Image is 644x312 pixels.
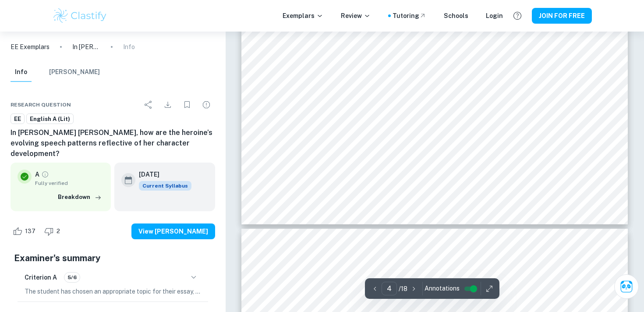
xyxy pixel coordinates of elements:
[25,287,201,296] p: The student has chosen an appropriate topic for their essay, analyzing [PERSON_NAME] "[PERSON_NAM...
[11,115,24,124] span: EE
[131,223,215,239] button: View [PERSON_NAME]
[11,128,215,159] h6: In [PERSON_NAME] [PERSON_NAME], how are the heroine’s evolving speech patterns reflective of her ...
[14,252,212,265] h5: Examiner's summary
[178,96,196,113] div: Bookmark
[444,11,468,21] a: Schools
[49,63,100,82] button: [PERSON_NAME]
[614,274,639,299] button: Ask Clai
[393,11,426,21] a: Tutoring
[139,181,191,191] span: Current Syllabus
[35,179,104,187] span: Fully verified
[27,115,73,124] span: English A (Lit)
[11,42,50,52] a: EE Exemplars
[11,63,32,82] button: Info
[425,284,460,293] span: Annotations
[159,96,177,113] div: Download
[283,11,323,21] p: Exemplars
[123,42,135,52] p: Info
[64,273,80,281] span: 5/6
[140,96,157,113] div: Share
[52,7,108,25] img: Clastify logo
[341,11,371,21] p: Review
[35,170,39,179] p: A
[139,170,184,179] h6: [DATE]
[399,284,407,294] p: / 18
[510,8,525,23] button: Help and Feedback
[11,101,71,109] span: Research question
[198,96,215,113] div: Report issue
[20,227,40,236] span: 137
[26,113,74,124] a: English A (Lit)
[52,227,65,236] span: 2
[11,113,25,124] a: EE
[41,170,49,178] a: Grade fully verified
[486,11,503,21] a: Login
[42,224,65,238] div: Dislike
[532,8,592,24] button: JOIN FOR FREE
[139,181,191,191] div: This exemplar is based on the current syllabus. Feel free to refer to it for inspiration/ideas wh...
[25,273,57,282] h6: Criterion A
[11,224,40,238] div: Like
[72,42,100,52] p: In [PERSON_NAME] [PERSON_NAME], how are the heroine’s evolving speech patterns reflective of her ...
[56,191,104,204] button: Breakdown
